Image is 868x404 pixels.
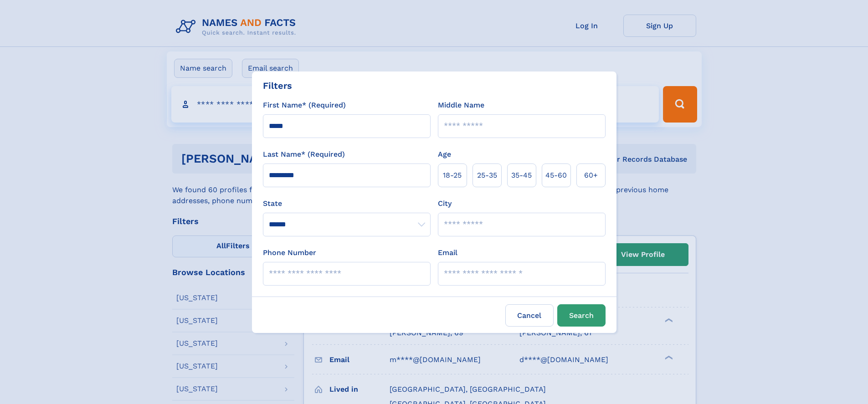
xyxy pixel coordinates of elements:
span: 25‑35 [477,170,497,181]
label: Phone Number [263,247,316,258]
label: State [263,198,431,209]
span: 45‑60 [545,170,567,181]
label: City [438,198,452,209]
button: Search [557,304,606,327]
div: Filters [263,79,292,92]
label: Last Name* (Required) [263,149,345,160]
span: 35‑45 [511,170,532,181]
label: Middle Name [438,100,484,111]
span: 60+ [584,170,598,181]
label: Cancel [505,304,554,327]
span: 18‑25 [443,170,462,181]
label: Email [438,247,457,258]
label: Age [438,149,451,160]
label: First Name* (Required) [263,100,346,111]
